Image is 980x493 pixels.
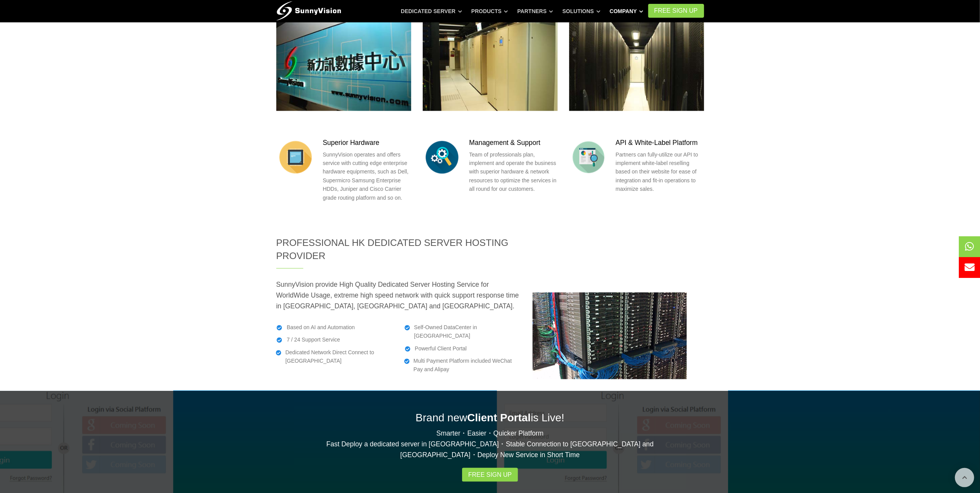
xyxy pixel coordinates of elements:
[648,4,704,18] a: FREE Sign Up
[404,344,521,353] li: Powerful Client Portal
[471,4,508,18] a: Products
[533,293,687,379] img: SunnyVision HK DataCenter - Server Rack
[569,20,704,111] img: HK BareMetal
[469,150,558,193] p: Team of professionals plan, implement and operate the business with superior hardware & network r...
[423,138,461,177] img: flat-search-cogs.png
[610,4,644,18] a: Company
[616,138,704,148] h3: API & White-Label Platform
[518,4,553,18] a: Partners
[469,138,558,148] h3: Management & Support
[276,335,393,344] li: 7 / 24 Support Service
[423,20,558,111] img: HK Dedicated Server
[467,412,531,424] strong: Client Portal
[323,150,411,202] p: SunnyVision operates and offers service with cutting edge enterprise hardware equipments, such as...
[276,279,521,311] p: SunnyVision provide High Quality Dedicated Server Hosting Service for WorldWide Usage, extreme hi...
[276,410,704,425] h2: Brand new is Live!
[276,348,393,365] li: Dedicated Network Direct Connect to [GEOGRAPHIC_DATA]
[276,236,521,263] h2: Professional HK Dedicated Server Hosting Provider
[401,4,462,18] a: Dedicated Server
[569,138,608,177] img: flat-chart-page.png
[562,4,600,18] a: Solutions
[276,323,393,331] li: Based on AI and Automation
[276,20,411,111] img: HK DataCenter
[323,138,411,148] h3: Superior Hardware
[616,150,704,193] p: Partners can fully-utilize our API to implement white-label reselling based on their website for ...
[276,428,704,460] p: Smarter・Easier・Quicker Platform Fast Deploy a dedicated server in [GEOGRAPHIC_DATA]・Stable Connec...
[276,138,315,177] img: flat-cpu-core-alt.png
[404,357,521,374] li: Multi Payment Platform included WeChat Pay and Alipay
[404,323,521,340] li: Self-Owned DataCenter in [GEOGRAPHIC_DATA]
[462,468,518,482] a: Free Sign Up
